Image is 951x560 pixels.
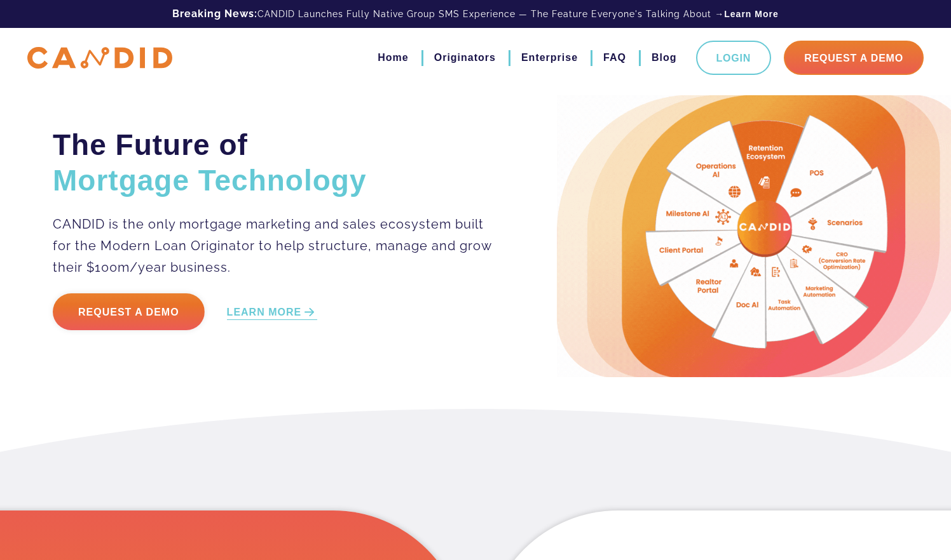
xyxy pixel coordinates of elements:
[696,41,772,75] a: Login
[27,47,172,69] img: CANDID APP
[784,41,924,75] a: Request A Demo
[724,8,778,20] a: Learn More
[603,47,626,69] a: FAQ
[521,47,578,69] a: Enterprise
[652,47,677,69] a: Blog
[434,47,496,69] a: Originators
[53,293,205,330] a: Request a Demo
[172,8,257,20] b: Breaking News:
[378,47,408,69] a: Home
[53,164,367,197] span: Mortgage Technology
[53,127,493,198] h2: The Future of
[227,305,318,320] a: LEARN MORE
[53,213,493,278] p: CANDID is the only mortgage marketing and sales ecosystem built for the Modern Loan Originator to...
